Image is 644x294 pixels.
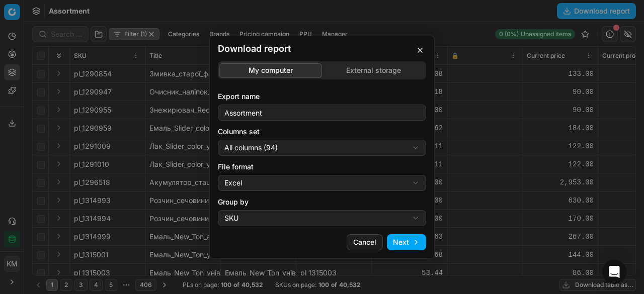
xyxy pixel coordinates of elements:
label: Group by [218,197,426,207]
h2: Download report [218,44,426,53]
button: My computer [219,63,322,77]
button: Cancel [347,234,383,250]
label: Columns set [218,127,426,137]
button: Next [387,234,426,250]
label: Export name [218,91,426,102]
button: External storage [322,63,425,77]
label: File format [218,162,426,172]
